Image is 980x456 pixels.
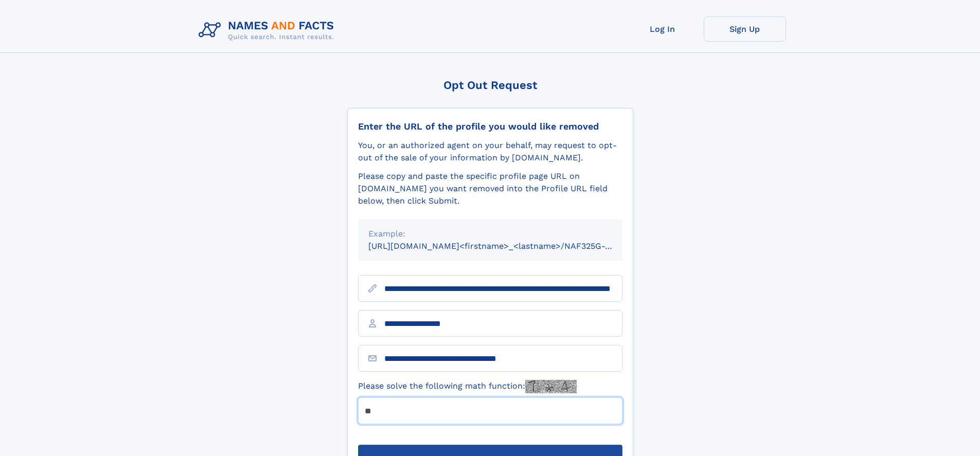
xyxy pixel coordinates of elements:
[347,79,633,92] div: Opt Out Request
[368,228,612,240] div: Example:
[358,380,577,393] label: Please solve the following math function:
[704,16,786,42] a: Sign Up
[358,139,622,164] div: You, or an authorized agent on your behalf, may request to opt-out of the sale of your informatio...
[358,170,622,207] div: Please copy and paste the specific profile page URL on [DOMAIN_NAME] you want removed into the Pr...
[621,16,704,42] a: Log In
[358,121,622,132] div: Enter the URL of the profile you would like removed
[194,16,343,44] img: Logo Names and Facts
[368,241,642,251] small: [URL][DOMAIN_NAME]<firstname>_<lastname>/NAF325G-xxxxxxxx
